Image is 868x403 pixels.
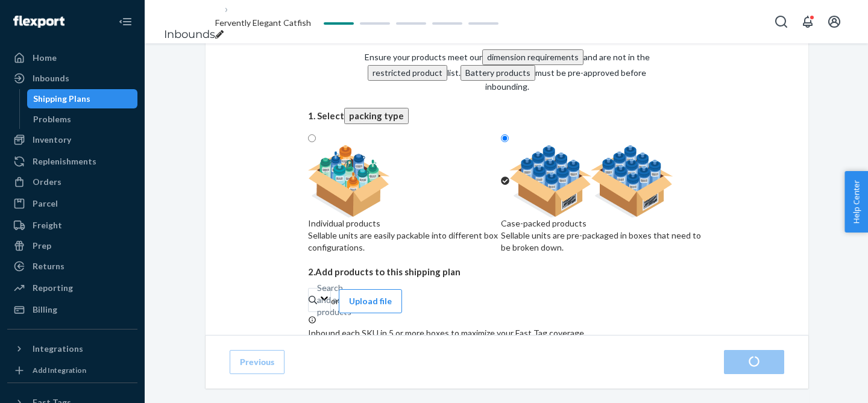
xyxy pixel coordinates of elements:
span: Fervently Elegant Catfish [215,17,311,28]
div: Individual products [308,217,501,230]
div: Parcel [33,198,58,210]
button: Integrations [7,339,137,358]
div: Search and add products [317,282,351,318]
div: Integrations [33,343,83,355]
button: Open account menu [822,10,846,34]
div: Inventory [33,134,71,146]
a: Inbounds [164,28,215,41]
div: Returns [33,260,64,272]
div: Inbounds [33,72,69,84]
img: individual-pack.facf35554cb0f1810c75b2bd6df2d64e.png [308,145,390,217]
span: 2. Add products to this shipping plan [308,266,706,278]
button: packing type [344,108,409,124]
button: Help Center [844,171,868,233]
div: Sellable units are easily packable into different box configurations. [308,230,501,254]
div: Case-packed products [501,217,706,230]
a: Home [7,48,137,67]
button: Battery products [461,65,535,81]
a: Shipping Plans [27,89,138,108]
a: Add Integration [7,363,137,378]
a: Prep [7,236,137,255]
div: Freight [33,219,62,231]
button: Close Navigation [113,10,137,34]
button: Open notifications [796,10,820,34]
div: Billing [33,304,57,316]
div: Shipping Plans [33,93,90,105]
a: Freight [7,216,137,235]
div: Reporting [33,282,73,294]
div: Problems [33,113,71,125]
div: Inbound each SKU in 5 or more boxes to maximize your Fast Tag coverage [308,315,706,370]
button: restricted product [368,65,447,81]
img: Flexport logo [13,16,64,28]
a: Reporting [7,278,137,298]
a: Inventory [7,130,137,149]
p: Ensure your products meet our and are not in the list. must be pre-approved before inbounding. [348,49,666,93]
button: Previous [230,350,285,374]
a: Billing [7,300,137,319]
div: Home [33,52,57,64]
a: Replenishments [7,152,137,171]
a: Parcel [7,194,137,213]
a: Orders [7,172,137,192]
button: Upload file [339,289,402,313]
div: Prep [33,240,51,252]
a: Problems [27,110,138,129]
a: Inbounds [7,69,137,88]
input: Case-packed productsSellable units are pre-packaged in boxes that need to be broken down. [501,134,509,142]
button: Open Search Box [769,10,793,34]
input: Individual productsSellable units are easily packable into different box configurations. [308,134,316,142]
span: 1. Select [308,108,706,124]
div: Sellable units are pre-packaged in boxes that need to be broken down. [501,230,706,254]
div: Replenishments [33,155,96,167]
div: Orders [33,176,61,188]
button: dimension requirements [482,49,583,65]
div: Add Integration [33,365,86,375]
img: case-pack.59cecea509d18c883b923b81aeac6d0b.png [509,145,673,217]
a: Returns [7,257,137,276]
